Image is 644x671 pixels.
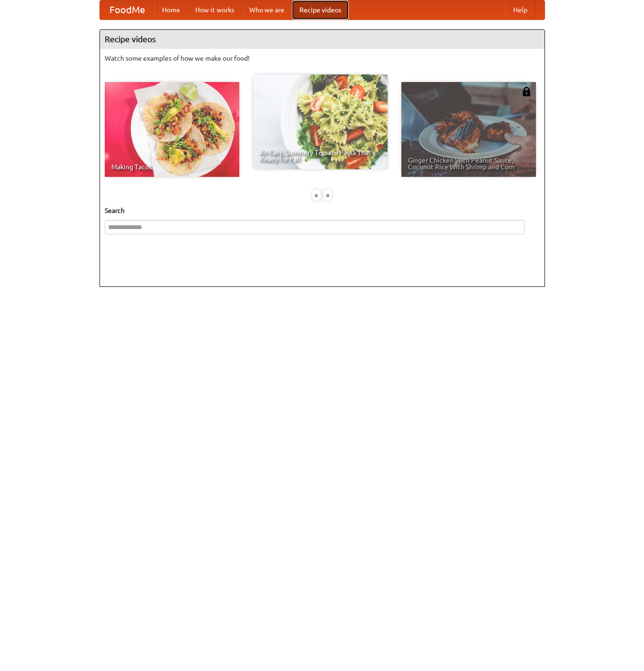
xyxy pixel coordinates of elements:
a: FoodMe [100,0,154,19]
a: An Easy, Summery Tomato Pasta That's Ready for Fall [253,74,388,169]
a: Making Tacos [105,82,239,177]
span: Making Tacos [111,164,233,170]
img: 483408.png [522,87,531,96]
a: Who we are [242,0,292,19]
a: Help [506,0,535,19]
div: « [312,189,321,201]
h5: Search [105,206,540,215]
span: An Easy, Summery Tomato Pasta That's Ready for Fall [260,149,381,163]
div: » [323,189,332,201]
a: Home [154,0,188,19]
p: Watch some examples of how we make our food! [105,54,540,63]
a: Recipe videos [292,0,349,19]
a: How it works [188,0,242,19]
h4: Recipe videos [100,30,544,49]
